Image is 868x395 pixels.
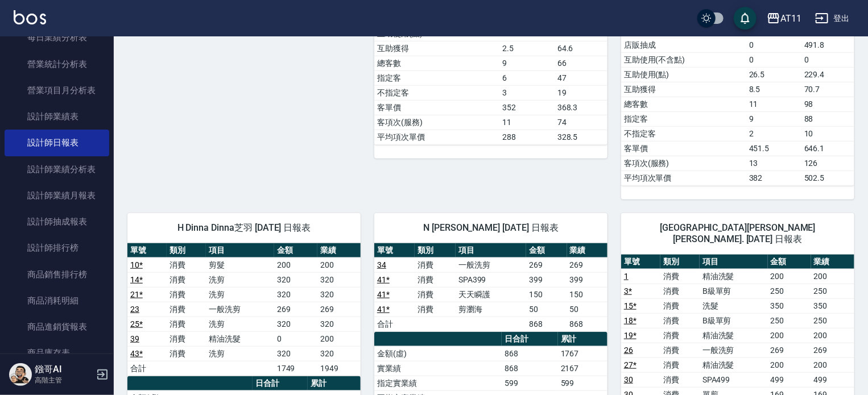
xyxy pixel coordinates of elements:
td: 消費 [660,298,700,313]
th: 類別 [660,255,700,269]
td: 0 [801,52,854,67]
a: 商品銷售排行榜 [5,261,109,288]
td: 320 [274,346,317,361]
button: AT11 [762,7,806,30]
th: 單號 [374,243,415,258]
td: 天天瞬護 [456,287,526,302]
td: 消費 [660,328,700,343]
th: 業績 [811,255,854,269]
td: 868 [567,317,608,331]
span: [GEOGRAPHIC_DATA][PERSON_NAME][PERSON_NAME]. [DATE] 日報表 [635,222,841,245]
th: 類別 [415,243,455,258]
th: 單號 [127,243,167,258]
a: 30 [624,375,633,384]
td: 502.5 [801,171,854,185]
td: 269 [567,257,608,272]
td: 總客數 [621,97,746,111]
td: 269 [274,302,317,317]
button: 登出 [811,8,854,29]
td: 1767 [558,346,607,361]
td: 剪髮 [206,257,274,272]
td: 66 [555,56,607,70]
td: 868 [502,346,558,361]
td: 320 [274,317,317,331]
td: 9 [746,111,801,126]
th: 類別 [167,243,206,258]
td: 320 [317,287,361,302]
td: 200 [768,357,811,372]
td: 200 [811,357,854,372]
td: 剪瀏海 [456,302,526,317]
td: 200 [768,269,811,284]
td: 互助使用(點) [621,67,746,82]
td: 250 [768,284,811,298]
td: 消費 [167,257,206,272]
td: 70.7 [801,82,854,97]
td: 19 [555,85,607,100]
td: 不指定客 [374,85,499,100]
td: 客項次(服務) [621,156,746,171]
td: 2 [746,126,801,141]
td: 11 [499,115,555,130]
a: 設計師業績月報表 [5,182,109,209]
td: 0 [746,38,801,52]
th: 單號 [621,255,660,269]
th: 項目 [456,243,526,258]
td: 599 [558,376,607,390]
td: 消費 [167,272,206,287]
td: 200 [317,257,361,272]
td: 868 [502,361,558,376]
td: 消費 [660,269,700,284]
td: 消費 [660,372,700,387]
td: 288 [499,130,555,144]
a: 設計師排行榜 [5,235,109,261]
td: 50 [526,302,567,317]
td: 消費 [415,257,455,272]
td: 10 [801,126,854,141]
td: 消費 [415,272,455,287]
a: 每日業績分析表 [5,24,109,51]
td: 0 [746,52,801,67]
td: 499 [811,372,854,387]
td: 互助使用(不含點) [621,52,746,67]
td: 250 [811,313,854,328]
td: 精油洗髮 [700,357,768,372]
td: 599 [502,376,558,390]
th: 金額 [274,243,317,258]
td: 150 [526,287,567,302]
td: 399 [526,272,567,287]
td: 320 [274,287,317,302]
td: 1949 [317,361,361,376]
a: 設計師日報表 [5,130,109,156]
td: 洗剪 [206,346,274,361]
td: 269 [768,343,811,357]
td: 平均項次單價 [374,130,499,144]
td: 491.8 [801,38,854,52]
button: save [734,7,757,30]
th: 累計 [558,332,607,347]
td: 399 [567,272,608,287]
td: 868 [526,317,567,331]
a: 商品進銷貨報表 [5,314,109,340]
td: 150 [567,287,608,302]
td: 320 [317,272,361,287]
td: 消費 [660,313,700,328]
th: 日合計 [502,332,558,347]
td: 320 [274,272,317,287]
a: 設計師抽成報表 [5,209,109,235]
td: 消費 [415,302,455,317]
td: 消費 [167,287,206,302]
td: 451.5 [746,141,801,156]
th: 金額 [526,243,567,258]
td: 消費 [167,317,206,331]
th: 業績 [317,243,361,258]
td: 消費 [167,346,206,361]
td: 126 [801,156,854,171]
td: 646.1 [801,141,854,156]
td: 88 [801,111,854,126]
div: AT11 [780,11,801,26]
td: 合計 [127,361,167,376]
td: 消費 [167,331,206,346]
td: 200 [811,269,854,284]
p: 高階主管 [35,375,93,385]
